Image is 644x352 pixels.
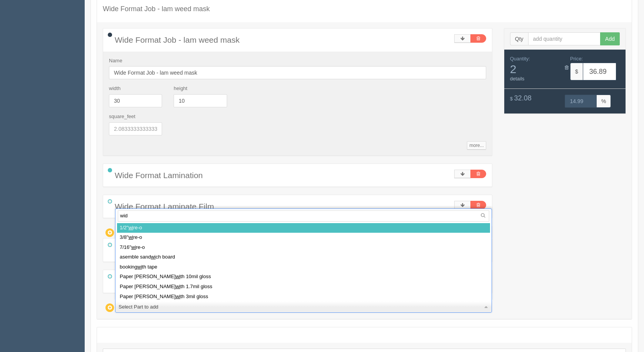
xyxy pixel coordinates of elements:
div: 3/8" re-o [117,233,490,243]
div: booking th tape [117,262,490,272]
div: 7/16" re-o [117,243,490,253]
div: Paper [PERSON_NAME] th 1.7mil gloss [117,282,490,292]
span: wi [129,225,133,230]
div: 1/2" re-o [117,223,490,233]
div: Paper [PERSON_NAME] th 3mil gloss [117,292,490,302]
span: wi [129,234,133,240]
div: asemble sand ch board [117,252,490,262]
div: Paper [PERSON_NAME] th 10mil gloss [117,272,490,282]
span: wi [176,274,180,279]
span: wi [176,294,180,299]
span: wi [131,244,136,250]
span: wi [176,284,180,289]
span: wi [151,254,156,260]
span: wi [137,264,142,270]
